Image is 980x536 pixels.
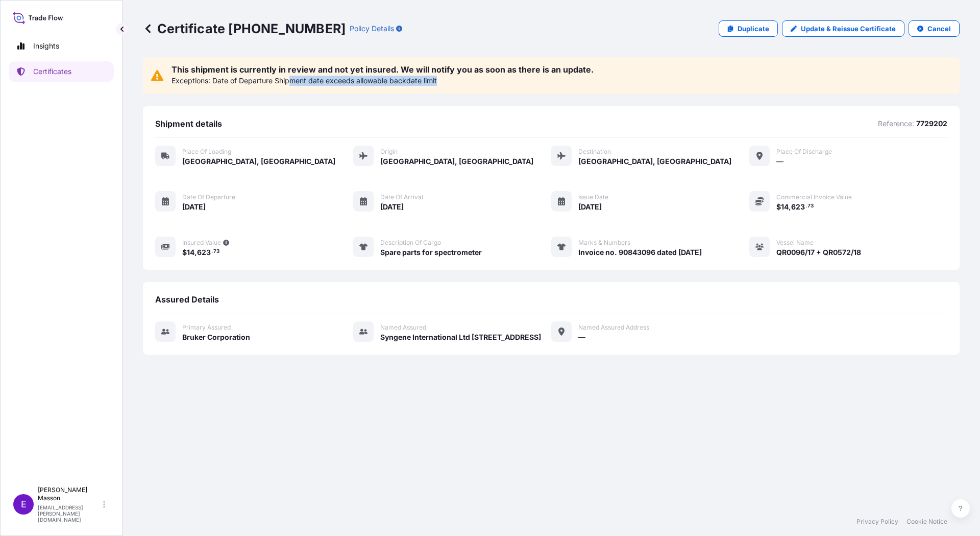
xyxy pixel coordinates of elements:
[916,119,947,129] p: 7729202
[789,203,791,211] span: ,
[182,193,235,201] span: Date of departure
[155,119,222,129] span: Shipment details
[9,36,114,56] a: Insights
[578,156,731,167] span: [GEOGRAPHIC_DATA], [GEOGRAPHIC_DATA]
[182,202,206,212] span: [DATE]
[776,193,852,201] span: Commercial Invoice Value
[801,24,896,34] p: Update & Reissue Certificate
[197,249,211,256] span: 623
[719,20,778,37] a: Duplicate
[578,247,702,258] span: Invoice no. 90843096 dated [DATE]
[171,65,594,74] p: This shipment is currently in review and not yet insured. We will notify you as soon as there is ...
[578,148,611,156] span: Destination
[213,250,219,253] span: 73
[856,518,898,526] a: Privacy Policy
[33,66,71,77] p: Certificates
[182,249,187,256] span: $
[155,294,219,305] span: Assured Details
[782,20,904,37] a: Update & Reissue Certificate
[182,239,221,247] span: Insured Value
[776,203,781,211] span: $
[878,119,914,129] p: Reference:
[380,332,541,342] span: Syngene International Ltd [STREET_ADDRESS]
[805,204,807,208] span: .
[906,518,947,526] a: Cookie Notice
[909,20,960,37] button: Cancel
[182,156,335,167] span: [GEOGRAPHIC_DATA], [GEOGRAPHIC_DATA]
[807,204,814,208] span: 73
[21,499,27,509] span: E
[380,193,423,201] span: Date of arrival
[380,323,426,332] span: Named Assured
[776,148,832,156] span: Place of discharge
[212,76,437,86] p: Date of Departure Shipment date exceeds allowable backdate limit
[143,20,346,37] p: Certificate [PHONE_NUMBER]
[776,239,814,247] span: Vessel Name
[380,239,441,247] span: Description of cargo
[776,156,783,167] span: —
[380,247,482,258] span: Spare parts for spectrometer
[578,239,630,247] span: Marks & Numbers
[187,249,194,256] span: 14
[791,203,805,211] span: 623
[38,486,101,502] p: [PERSON_NAME] Masson
[578,323,649,332] span: Named Assured Address
[33,41,59,51] p: Insights
[380,156,533,167] span: [GEOGRAPHIC_DATA], [GEOGRAPHIC_DATA]
[927,24,951,34] p: Cancel
[738,24,769,34] p: Duplicate
[578,332,585,342] span: —
[578,202,602,212] span: [DATE]
[38,504,101,523] p: [EMAIL_ADDRESS][PERSON_NAME][DOMAIN_NAME]
[380,148,398,156] span: Origin
[171,76,210,86] p: Exceptions:
[182,148,231,156] span: Place of Loading
[781,203,789,211] span: 14
[9,61,114,82] a: Certificates
[380,202,404,212] span: [DATE]
[182,323,231,332] span: Primary assured
[578,193,608,201] span: Issue Date
[211,250,213,253] span: .
[776,247,861,258] span: QR0096/17 + QR0572/18
[350,24,394,34] p: Policy Details
[194,249,197,256] span: ,
[182,332,250,342] span: Bruker Corporation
